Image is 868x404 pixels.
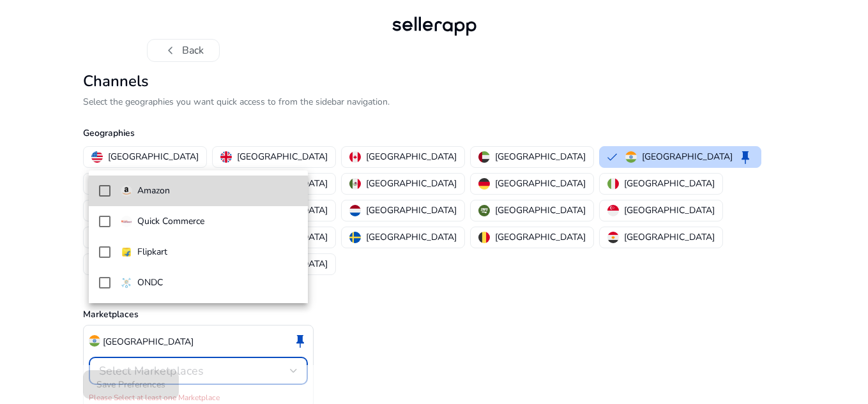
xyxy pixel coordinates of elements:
img: amazon.svg [121,185,132,197]
p: Flipkart [137,245,167,259]
img: quick-commerce.gif [121,216,132,227]
p: Amazon [137,184,170,198]
p: ONDC [137,276,163,290]
p: Quick Commerce [137,214,204,228]
img: flipkart.svg [121,246,132,258]
img: ondc-sm.webp [121,277,132,288]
